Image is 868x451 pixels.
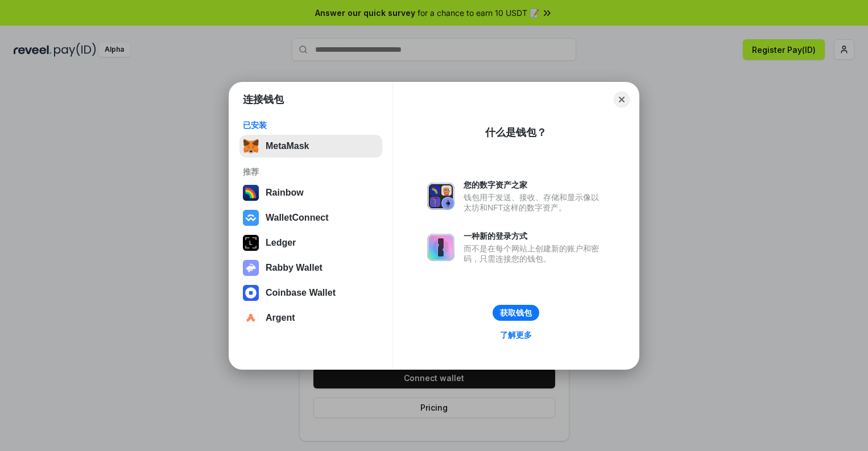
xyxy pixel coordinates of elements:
div: 一种新的登录方式 [464,231,605,241]
div: 了解更多 [500,330,532,340]
img: svg+xml,%3Csvg%20xmlns%3D%22http%3A%2F%2Fwww.w3.org%2F2000%2Fsvg%22%20width%3D%2228%22%20height%3... [243,235,259,251]
button: 获取钱包 [493,305,539,321]
img: svg+xml,%3Csvg%20fill%3D%22none%22%20height%3D%2233%22%20viewBox%3D%220%200%2035%2033%22%20width%... [243,138,259,154]
div: 推荐 [243,167,379,177]
img: svg+xml,%3Csvg%20width%3D%2228%22%20height%3D%2228%22%20viewBox%3D%220%200%2028%2028%22%20fill%3D... [243,285,259,301]
img: svg+xml,%3Csvg%20width%3D%22120%22%20height%3D%22120%22%20viewBox%3D%220%200%20120%20120%22%20fil... [243,185,259,201]
div: WalletConnect [266,213,329,223]
div: 您的数字资产之家 [464,180,605,190]
h1: 连接钱包 [243,93,284,106]
img: svg+xml,%3Csvg%20width%3D%2228%22%20height%3D%2228%22%20viewBox%3D%220%200%2028%2028%22%20fill%3D... [243,210,259,226]
button: Ledger [239,231,382,254]
button: Coinbase Wallet [239,282,382,304]
button: MetaMask [239,135,382,158]
button: Rabby Wallet [239,256,382,279]
div: Argent [266,313,295,323]
div: 钱包用于发送、接收、存储和显示像以太坊和NFT这样的数字资产。 [464,192,605,213]
img: svg+xml,%3Csvg%20xmlns%3D%22http%3A%2F%2Fwww.w3.org%2F2000%2Fsvg%22%20fill%3D%22none%22%20viewBox... [243,260,259,276]
button: Rainbow [239,181,382,204]
div: Rainbow [266,188,304,198]
button: Close [614,92,630,107]
div: Coinbase Wallet [266,288,336,298]
div: 什么是钱包？ [485,126,547,139]
div: 已安装 [243,120,379,130]
div: 而不是在每个网站上创建新的账户和密码，只需连接您的钱包。 [464,243,605,264]
img: svg+xml,%3Csvg%20xmlns%3D%22http%3A%2F%2Fwww.w3.org%2F2000%2Fsvg%22%20fill%3D%22none%22%20viewBox... [427,183,454,210]
button: Argent [239,307,382,329]
div: Ledger [266,238,296,248]
div: MetaMask [266,141,309,151]
img: svg+xml,%3Csvg%20xmlns%3D%22http%3A%2F%2Fwww.w3.org%2F2000%2Fsvg%22%20fill%3D%22none%22%20viewBox... [427,234,454,261]
button: WalletConnect [239,206,382,229]
div: Rabby Wallet [266,263,323,273]
a: 了解更多 [493,328,539,342]
img: svg+xml,%3Csvg%20width%3D%2228%22%20height%3D%2228%22%20viewBox%3D%220%200%2028%2028%22%20fill%3D... [243,310,259,326]
div: 获取钱包 [500,308,532,318]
